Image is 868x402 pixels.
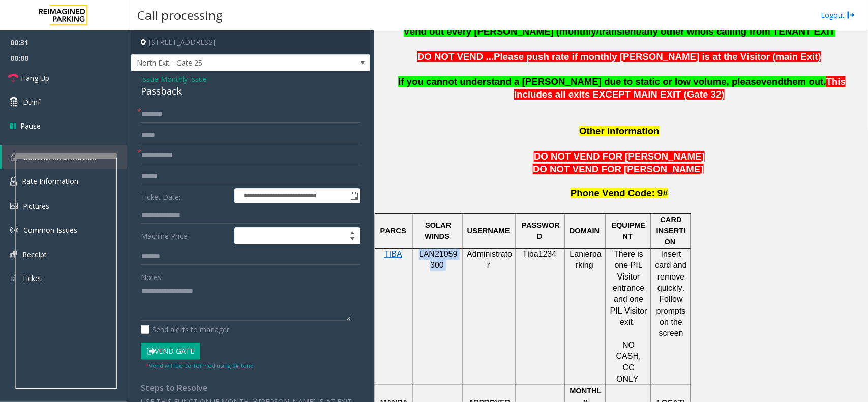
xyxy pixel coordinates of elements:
[776,51,821,62] span: main Exit)
[404,26,706,37] span: Vend out every [PERSON_NAME] (monthly/transient/any other who
[847,10,855,20] img: logout
[610,250,649,326] span: There is one PIL Visitor entrance and one PIL Visitor exit
[579,126,660,136] span: Other Information
[821,10,855,20] a: Logout
[161,74,207,84] span: Monthly Issue
[761,76,784,87] span: vend
[384,250,402,258] a: TIBA
[523,250,557,258] span: Tiba1234
[141,324,229,335] label: Send alerts to manager
[131,30,370,54] h4: [STREET_ADDRESS]
[141,343,200,360] button: Vend Gate
[141,74,158,84] span: Issue
[23,152,97,162] span: General Information
[612,221,646,240] span: EQUIPMENT
[2,145,127,169] a: General Information
[417,51,776,62] span: DO NOT VEND ...Please push rate if monthly [PERSON_NAME] is at the Visitor (
[10,153,18,161] img: 'icon'
[158,74,207,84] span: -
[345,236,360,244] span: Decrease value
[467,227,510,235] span: USERNAME
[533,164,704,174] span: DO NOT VEND FOR [PERSON_NAME]
[10,251,17,258] img: 'icon'
[20,120,41,131] span: Pause
[141,383,360,393] h4: Steps to Resolve
[534,151,705,162] span: DO NOT VEND FOR [PERSON_NAME]
[131,55,322,71] span: North Exit - Gate 25
[132,3,228,27] h3: Call processing
[21,73,49,83] span: Hang Up
[141,268,163,283] label: Notes:
[10,274,17,283] img: 'icon'
[146,362,254,369] small: Vend will be performed using 9# tone
[380,227,406,235] span: PARCS
[138,188,232,203] label: Ticket Date:
[10,226,18,234] img: 'icon'
[571,188,668,198] span: Phone Vend Code: 9#
[138,227,232,244] label: Machine Price:
[384,250,402,258] span: TIBA
[398,76,761,87] span: If you cannot understand a [PERSON_NAME] due to static or low volume, please
[10,203,18,209] img: 'icon'
[616,341,643,383] span: NO CASH, CC ONLY
[10,177,17,186] img: 'icon'
[633,318,635,326] span: .
[348,189,360,203] span: Toggle popup
[521,221,560,240] span: PASSWORD
[570,227,600,235] span: DOMAIN
[141,84,360,98] div: Passback
[425,221,453,240] span: SOLAR WINDS
[784,76,826,87] span: them out.
[706,26,835,37] span: is calling from TENANT EXIT
[345,228,360,236] span: Increase value
[656,215,686,246] span: CARD INSERTION
[23,97,40,107] span: Dtmf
